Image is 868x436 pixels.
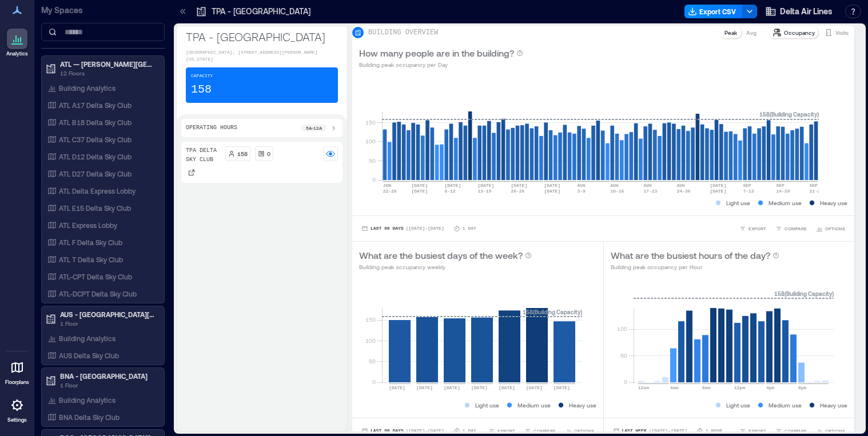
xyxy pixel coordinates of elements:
p: 0 [267,149,270,158]
p: Capacity [191,73,213,79]
text: [DATE] [554,385,570,390]
text: [DATE] [389,385,405,390]
p: TPA - [GEOGRAPHIC_DATA] [212,6,310,17]
p: Medium use [769,198,802,207]
p: Building peak occupancy per Day [359,60,523,69]
p: ATL-DCPT Delta Sky Club [59,289,137,298]
text: SEP [776,183,785,188]
p: Light use [726,198,750,207]
p: Building Analytics [59,334,116,343]
text: [DATE] [477,183,494,188]
p: 5a - 12a [306,125,322,131]
p: Building peak occupancy weekly [359,262,532,271]
span: OPTIONS [574,427,594,434]
span: EXPORT [748,225,766,232]
p: [GEOGRAPHIC_DATA], [STREET_ADDRESS][PERSON_NAME][US_STATE] [186,49,338,63]
tspan: 0 [372,378,376,385]
text: [DATE] [444,385,460,390]
text: 13-19 [477,189,491,194]
text: [DATE] [544,189,560,194]
text: 6-12 [444,189,455,194]
p: Building peak occupancy per Hour [611,262,779,271]
p: ATL — [PERSON_NAME][GEOGRAPHIC_DATA] [60,59,156,69]
p: Heavy use [820,198,847,207]
text: [DATE] [471,385,488,390]
span: OPTIONS [825,427,845,434]
span: COMPARE [533,427,556,434]
p: TPA - [GEOGRAPHIC_DATA] [186,29,338,45]
text: AUG [643,183,652,188]
p: ATL E15 Delta Sky Club [59,203,131,213]
p: 1 Hour [706,427,722,434]
text: 21-27 [809,189,823,194]
p: Analytics [6,50,28,57]
p: Light use [475,401,499,410]
p: ATL T Delta Sky Club [59,255,123,264]
p: Settings [7,417,27,423]
p: Building Analytics [59,83,116,93]
tspan: 150 [365,119,376,126]
text: 8am [702,385,711,390]
p: ATL-CPT Delta Sky Club [59,272,132,281]
p: 12 Floors [60,69,156,78]
p: ATL Delta Express Lobby [59,186,136,195]
span: EXPORT [497,427,515,434]
text: AUG [577,183,586,188]
text: [DATE] [511,183,527,188]
p: ATL B18 Delta Sky Club [59,118,132,127]
text: 4am [670,385,679,390]
button: COMPARE [773,223,809,234]
tspan: 50 [369,157,376,164]
tspan: 100 [365,138,376,145]
p: TPA Delta Sky Club [186,146,221,165]
p: Operating Hours [186,123,237,133]
p: BUILDING OVERVIEW [368,28,438,37]
text: [DATE] [526,385,543,390]
a: Floorplans [2,354,33,389]
p: ATL D27 Delta Sky Club [59,169,132,178]
tspan: 50 [620,352,627,359]
p: Medium use [517,401,551,410]
text: 24-30 [676,189,690,194]
button: EXPORT [737,223,769,234]
text: [DATE] [444,183,461,188]
button: Delta Air Lines [762,2,836,21]
p: Floorplans [5,379,29,386]
p: How many people are in the building? [359,46,514,60]
p: Building Analytics [59,395,116,405]
text: 12pm [734,385,745,390]
p: Light use [726,401,750,410]
text: 17-23 [643,189,657,194]
text: AUG [676,183,685,188]
p: What are the busiest days of the week? [359,249,523,262]
text: [DATE] [411,189,428,194]
text: [DATE] [416,385,433,390]
span: Delta Air Lines [780,6,833,17]
tspan: 0 [623,378,627,385]
text: 12am [638,385,649,390]
text: 22-28 [383,189,397,194]
text: SEP [809,183,818,188]
text: 7-13 [743,189,754,194]
text: 20-26 [511,189,524,194]
tspan: 100 [616,325,627,332]
p: BNA - [GEOGRAPHIC_DATA] [60,371,156,381]
button: Export CSV [684,5,743,18]
span: OPTIONS [825,225,845,232]
p: Visits [835,28,849,37]
tspan: 0 [372,176,376,183]
p: 1 Floor [60,319,156,328]
p: 1 Day [463,427,476,434]
text: SEP [743,183,751,188]
span: EXPORT [748,427,766,434]
p: 158 [237,149,248,158]
text: 8pm [798,385,807,390]
span: COMPARE [785,427,807,434]
p: Heavy use [820,401,847,410]
text: 10-16 [610,189,624,194]
text: 4pm [766,385,775,390]
p: ATL F Delta Sky Club [59,238,122,247]
p: 1 Floor [60,381,156,390]
p: ATL Express Lobby [59,221,117,230]
text: [DATE] [710,183,726,188]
